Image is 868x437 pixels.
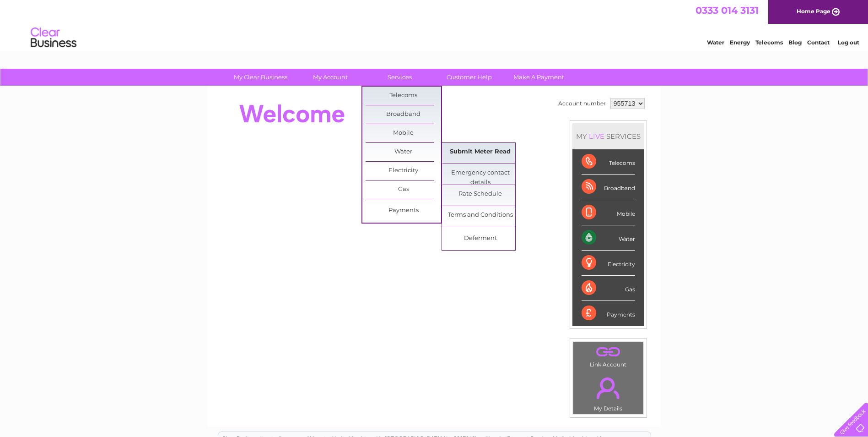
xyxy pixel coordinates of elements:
[366,87,441,105] a: Telecoms
[431,69,507,86] a: Customer Help
[366,124,441,142] a: Mobile
[442,185,518,203] a: Rate Schedule
[730,39,750,46] a: Energy
[707,39,724,46] a: Water
[788,39,802,46] a: Blog
[223,69,298,86] a: My Clear Business
[573,341,644,370] td: Link Account
[362,69,437,86] a: Services
[807,39,830,46] a: Contact
[442,206,518,224] a: Terms and Conditions
[366,162,441,180] a: Electricity
[582,276,635,301] div: Gas
[573,370,644,415] td: My Details
[501,69,577,86] a: Make A Payment
[695,5,759,16] a: 0333 014 3131
[582,200,635,225] div: Mobile
[366,180,441,199] a: Gas
[582,225,635,251] div: Water
[582,149,635,175] div: Telecoms
[366,143,441,161] a: Water
[576,344,641,360] a: .
[556,96,608,111] td: Account number
[582,301,635,326] div: Payments
[292,69,368,86] a: My Account
[366,202,441,220] a: Payments
[442,164,518,182] a: Emergency contact details
[755,39,783,46] a: Telecoms
[30,24,77,52] img: logo.png
[838,39,859,46] a: Log out
[366,105,441,124] a: Broadband
[218,5,651,44] div: Clear Business is a trading name of Verastar Limited (registered in [GEOGRAPHIC_DATA] No. 3667643...
[572,123,644,149] div: MY SERVICES
[582,175,635,200] div: Broadband
[442,143,518,161] a: Submit Meter Read
[576,372,641,404] a: .
[582,251,635,276] div: Electricity
[587,132,606,141] div: LIVE
[442,229,518,248] a: Deferment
